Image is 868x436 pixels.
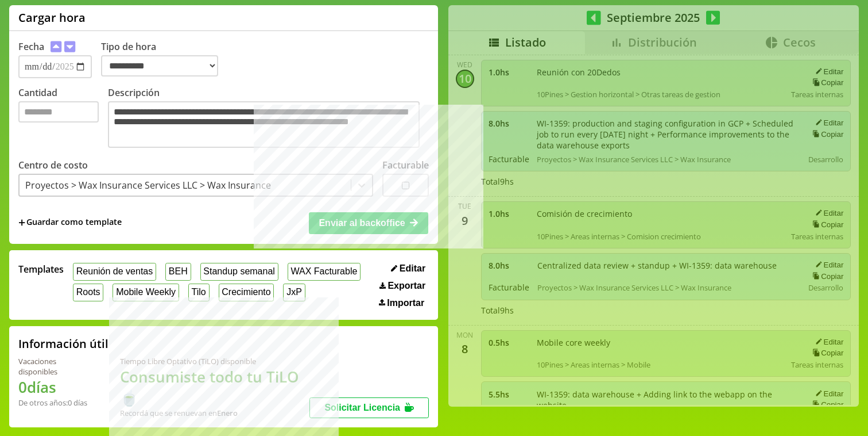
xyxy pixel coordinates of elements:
[101,55,218,77] select: Tipo de hora
[18,216,25,229] span: +
[108,101,420,148] textarea: Descripción
[18,101,99,123] input: Cantidad
[120,366,309,408] h1: Consumiste todo tu TiLO 🍵
[18,40,44,53] label: Fecha
[18,377,92,397] h1: 0 días
[18,216,122,229] span: +Guardar como template
[18,336,108,351] h2: Información útil
[387,281,425,291] span: Exportar
[73,284,103,301] button: Roots
[18,10,86,25] h1: Cargar hora
[319,218,405,228] span: Enviar al backoffice
[101,40,227,78] label: Tipo de hora
[387,298,424,308] span: Importar
[382,159,429,171] label: Facturable
[288,263,361,281] button: WAX Facturable
[217,408,238,418] b: Enero
[283,284,305,301] button: JxP
[113,284,179,301] button: Mobile Weekly
[387,263,429,274] button: Editar
[18,356,92,377] div: Vacaciones disponibles
[309,397,429,418] button: Solicitar Licencia
[376,280,429,292] button: Exportar
[73,263,156,281] button: Reunión de ventas
[309,212,428,234] button: Enviar al backoffice
[18,397,92,408] div: De otros años: 0 días
[120,356,309,366] div: Tiempo Libre Optativo (TiLO) disponible
[120,408,309,418] div: Recordá que se renuevan en
[200,263,278,281] button: Standup semanal
[18,159,88,171] label: Centro de costo
[400,263,425,274] span: Editar
[108,86,429,151] label: Descripción
[25,179,271,192] div: Proyectos > Wax Insurance Services LLC > Wax Insurance
[18,86,108,151] label: Cantidad
[324,403,400,412] span: Solicitar Licencia
[165,263,191,281] button: BEH
[219,284,274,301] button: Crecimiento
[188,284,210,301] button: Tilo
[18,263,64,276] span: Templates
